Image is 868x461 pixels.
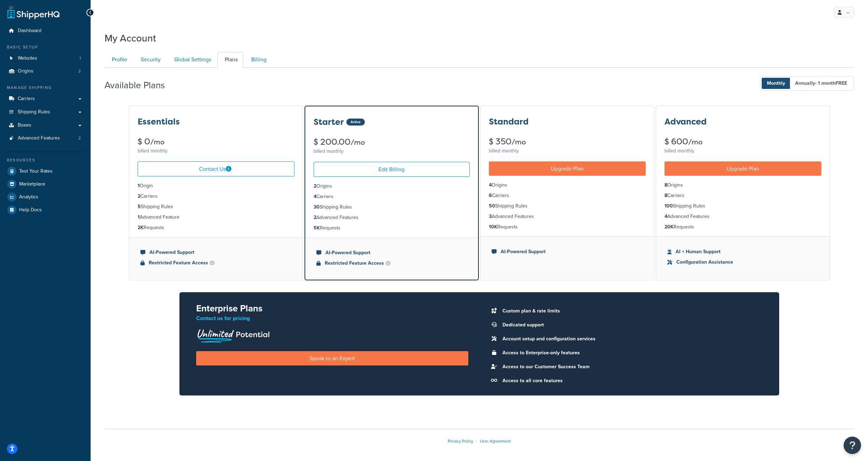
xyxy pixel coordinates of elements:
[844,437,861,454] button: Open Resource Center
[150,137,164,147] small: /mo
[665,181,667,189] strong: 8
[665,213,821,220] li: Advanced Features
[196,313,468,323] p: Contact us for pricing
[314,146,470,156] div: billed monthly
[138,203,294,211] li: Shipping Rules
[665,202,673,210] strong: 100
[5,178,85,190] li: Marketplace
[217,52,243,68] a: Plans
[167,52,217,68] a: Global Settings
[492,248,643,256] li: AI-Powered Support
[314,182,316,190] strong: 2
[18,109,50,115] span: Shipping Rules
[667,248,819,256] li: AI + Human Support
[499,376,762,386] li: Access to all core features
[665,117,707,126] h3: Advanced
[314,162,470,177] a: Edit Billing
[140,259,292,267] li: Restricted Feature Access
[138,161,294,176] a: Contact Us
[489,202,646,210] li: Shipping Rules
[5,65,85,78] li: Origins
[665,181,821,189] li: Origins
[133,52,166,68] a: Security
[665,192,821,199] li: Carriers
[346,119,365,126] div: Active
[489,117,529,126] h3: Standard
[815,80,847,87] span: - 1 month
[760,76,854,91] button: Monthly Annually- 1 monthFREE
[78,135,81,141] span: 2
[5,119,85,132] a: Boxes
[5,65,85,78] a: Origins 2
[314,224,470,232] li: Requests
[19,168,53,174] span: Test Your Rates
[489,192,646,199] li: Carriers
[665,137,821,146] div: $ 600
[138,137,294,146] div: $ 0
[5,52,85,65] li: Websites
[105,52,133,68] a: Profile
[196,303,468,313] h2: Enterprise Plans
[489,202,495,210] strong: 50
[196,351,468,365] a: Speak to an Expert
[138,213,140,221] strong: 1
[138,182,294,190] li: Origin
[790,78,852,89] span: Annually
[19,207,42,213] span: Help Docs
[762,78,790,89] span: Monthly
[316,259,467,267] li: Restricted Feature Access
[351,137,365,147] small: /mo
[5,52,85,65] a: Websites 1
[665,223,674,230] strong: 20K
[5,132,85,145] li: Advanced Features
[138,224,144,231] strong: 2K
[665,202,821,210] li: Shipping Rules
[19,181,45,187] span: Marketplace
[836,80,847,87] b: FREE
[499,306,762,316] li: Custom plan & rate limits
[499,348,762,358] li: Access to Enterprise-only features
[499,320,762,330] li: Dedicated support
[314,203,470,211] li: Shipping Rules
[244,52,272,68] a: Billing
[5,132,85,145] a: Advanced Features 2
[665,213,667,220] strong: 4
[489,192,492,199] strong: 6
[314,214,470,221] li: Advanced Features
[499,334,762,344] li: Account setup and configuration services
[138,224,294,232] li: Requests
[138,117,180,126] h3: Essentials
[138,192,294,200] li: Carriers
[138,213,294,221] li: Advanced Feature
[5,24,85,37] li: Dashboard
[19,194,38,200] span: Analytics
[18,96,35,102] span: Carriers
[5,157,85,163] div: Resources
[105,31,156,45] h1: My Account
[196,327,270,343] img: Unlimited Potential
[5,204,85,216] a: Help Docs
[489,137,646,146] div: $ 350
[665,192,667,199] strong: 8
[489,181,646,189] li: Origins
[489,213,646,220] li: Advanced Features
[665,146,821,156] div: billed monthly
[105,80,175,90] h2: Available Plans
[5,85,85,91] div: Manage Shipping
[448,438,473,444] a: Privacy Policy
[7,5,60,19] a: ShipperHQ Home
[489,223,497,230] strong: 10K
[688,137,702,147] small: /mo
[665,161,821,176] a: Upgrade Plan
[5,92,85,105] a: Carriers
[314,224,320,232] strong: 5K
[314,214,316,221] strong: 2
[5,191,85,203] a: Analytics
[18,55,37,61] span: Websites
[18,28,41,34] span: Dashboard
[79,55,81,61] span: 1
[314,138,470,146] div: $ 200.00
